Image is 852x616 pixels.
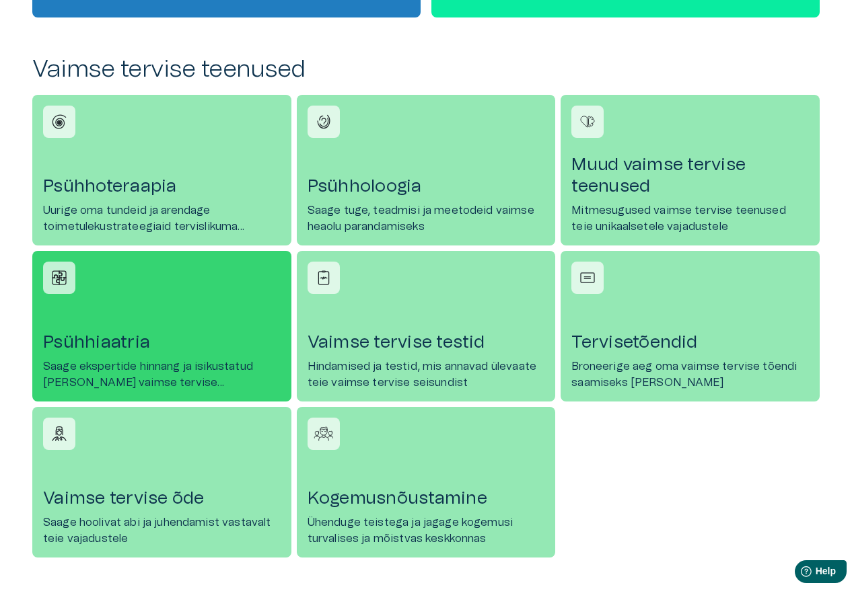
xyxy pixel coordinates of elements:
[571,358,809,391] p: Broneerige aeg oma vaimse tervise tõendi saamiseks [PERSON_NAME]
[577,112,598,132] img: Muud vaimse tervise teenused icon
[308,488,545,509] h4: Kogemusnõustamine
[49,268,69,288] img: Psühhiaatria icon
[32,55,820,84] h2: Vaimse tervise teenused
[43,488,281,509] h4: Vaimse tervise õde
[571,202,809,235] p: Mitmesugused vaimse tervise teenused teie unikaalsetele vajadustele
[43,202,281,235] p: Uurige oma tundeid ja arendage toimetulekustrateegiaid tervislikuma mõtteviisi saavutamiseks
[43,514,281,547] p: Saage hoolivat abi ja juhendamist vastavalt teie vajadustele
[577,268,598,288] img: Tervisetõendid icon
[571,154,809,197] h4: Muud vaimse tervise teenused
[308,332,545,353] h4: Vaimse tervise testid
[49,112,69,132] img: Psühhoteraapia icon
[314,268,334,288] img: Vaimse tervise testid icon
[314,424,334,444] img: Kogemusnõustamine icon
[308,514,545,547] p: Ühenduge teistega ja jagage kogemusi turvalises ja mõistvas keskkonnas
[43,332,281,353] h4: Psühhiaatria
[308,358,545,391] p: Hindamised ja testid, mis annavad ülevaate teie vaimse tervise seisundist
[314,112,334,132] img: Psühholoogia icon
[571,332,809,353] h4: Tervisetõendid
[747,555,852,592] iframe: Help widget launcher
[43,176,281,197] h4: Psühhoteraapia
[308,202,545,235] p: Saage tuge, teadmisi ja meetodeid vaimse heaolu parandamiseks
[49,424,69,444] img: Vaimse tervise õde icon
[308,176,545,197] h4: Psühholoogia
[43,358,281,391] p: Saage ekspertide hinnang ja isikustatud [PERSON_NAME] vaimse tervise vajadustele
